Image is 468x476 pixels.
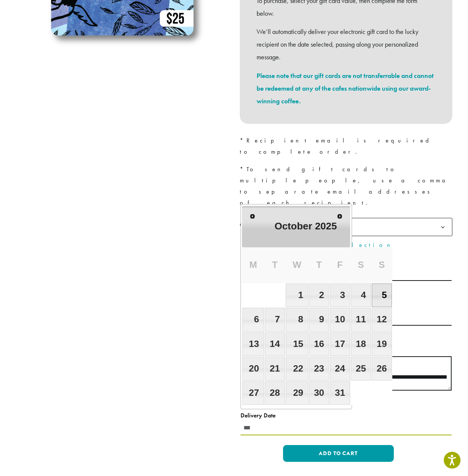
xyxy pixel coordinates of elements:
[243,207,263,226] a: Prev
[330,357,350,381] a: 24
[372,308,392,332] a: 12
[257,25,436,63] p: We’ll automatically deliver your electronic gift card to the lucky recipient on the date selected...
[309,357,329,381] a: 23
[330,284,350,307] a: 3
[240,220,298,231] label: Gift Card Values
[242,308,264,332] a: 6
[240,164,452,209] p: *To send gift cards to multiple people, use a comma to separate email addresses of each recipient.
[309,308,329,332] a: 9
[351,308,371,332] a: 11
[353,254,368,277] span: Saturday
[311,254,327,277] span: Thursday
[265,357,285,381] a: 21
[298,241,452,250] a: Clear Selection
[267,254,282,277] span: Tuesday
[288,254,306,277] span: Wednesday
[330,308,350,332] a: 10
[249,213,255,219] span: Prev
[286,308,308,332] a: 8
[257,71,434,105] a: Please note that our gift cards are not transferrable and cannot be redeemed at any of the cafes ...
[286,284,308,307] a: 1
[372,357,392,381] a: 26
[372,284,392,307] a: 5
[265,332,285,356] a: 14
[309,332,329,356] a: 16
[245,254,261,277] span: Monday
[330,381,350,405] a: 31
[330,332,350,356] a: 17
[315,220,337,232] span: 2025
[330,207,349,226] a: Next
[241,410,452,421] label: Delivery Date
[374,254,389,277] span: Sunday
[372,332,392,356] a: 19
[309,284,329,307] a: 2
[286,357,308,381] a: 22
[242,332,264,356] a: 13
[265,308,285,332] a: 7
[298,218,452,236] span: $25 | $25.00
[332,254,348,277] span: Friday
[309,381,329,405] a: 30
[274,220,312,232] span: October
[283,445,393,462] button: Add to cart
[240,135,452,157] p: *Recipient email is required to complete order.
[242,357,264,381] a: 20
[351,357,371,381] a: 25
[351,332,371,356] a: 18
[242,381,264,405] a: 27
[286,381,308,405] a: 29
[286,332,308,356] a: 15
[351,284,371,307] a: 4
[337,213,343,219] span: Next
[265,381,285,405] a: 28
